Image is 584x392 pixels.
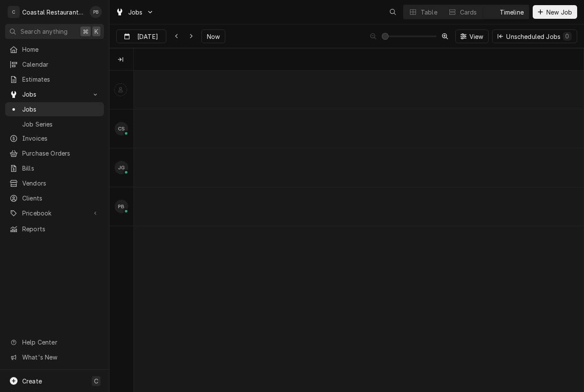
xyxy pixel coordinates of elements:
div: normal [134,71,584,392]
span: Bills [22,164,100,173]
div: Phill Blush's Avatar [90,6,102,18]
span: Vendors [22,179,100,188]
span: Estimates [22,75,100,84]
span: Pricebook [22,209,87,218]
span: Purchase Orders [22,149,100,158]
a: Home [5,42,104,56]
a: Jobs [5,102,104,116]
div: PB [90,6,102,18]
div: C [8,6,20,18]
span: K [94,27,98,36]
span: Clients [22,194,100,203]
span: New Job [545,8,574,17]
span: Create [22,377,42,385]
span: Jobs [22,90,87,99]
span: What's New [22,353,99,362]
div: Coastal Restaurant Repair [22,8,85,17]
div: Coastal Restaurant Repair's Avatar [8,6,20,18]
span: Invoices [22,134,100,143]
div: Technicians column. SPACE for context menu [109,48,135,71]
a: Calendar [5,57,104,71]
button: View [455,29,489,43]
div: James Gatton's Avatar [115,161,128,174]
span: C [94,377,98,386]
button: Unscheduled Jobs0 [492,29,577,43]
span: View [468,32,485,41]
a: Go to Jobs [5,87,104,101]
a: Purchase Orders [5,146,104,160]
a: Go to Jobs [112,5,157,19]
button: Now [201,29,225,43]
span: Now [205,32,221,41]
span: ⌘ [83,27,88,36]
div: Phill Blush's Avatar [115,200,128,213]
a: Reports [5,222,104,236]
a: Go to Help Center [5,335,104,349]
span: Job Series [22,120,100,129]
span: Help Center [22,338,99,347]
div: Chris Sockriter's Avatar [115,122,128,136]
a: Go to Pricebook [5,206,104,220]
div: PB [115,200,128,213]
a: Invoices [5,131,104,145]
span: Jobs [22,105,100,114]
a: Go to What's New [5,350,104,364]
div: Timeline [500,8,524,17]
div: left [109,71,133,392]
div: JG [115,161,128,174]
button: Search anything⌘K [5,24,104,39]
div: Unscheduled Jobs [506,32,572,41]
span: Home [22,45,100,54]
div: 0 [565,32,570,41]
span: Search anything [21,27,68,36]
button: Open search [386,5,400,19]
button: [DATE] [116,29,166,43]
a: Vendors [5,176,104,190]
a: Estimates [5,72,104,86]
span: Jobs [128,8,143,17]
button: New Job [533,5,577,19]
div: Cards [460,8,477,17]
a: Clients [5,191,104,205]
div: Table [421,8,437,17]
span: Calendar [22,60,100,69]
a: Job Series [5,117,104,131]
a: Bills [5,161,104,175]
div: CS [115,122,128,136]
span: Reports [22,224,100,233]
